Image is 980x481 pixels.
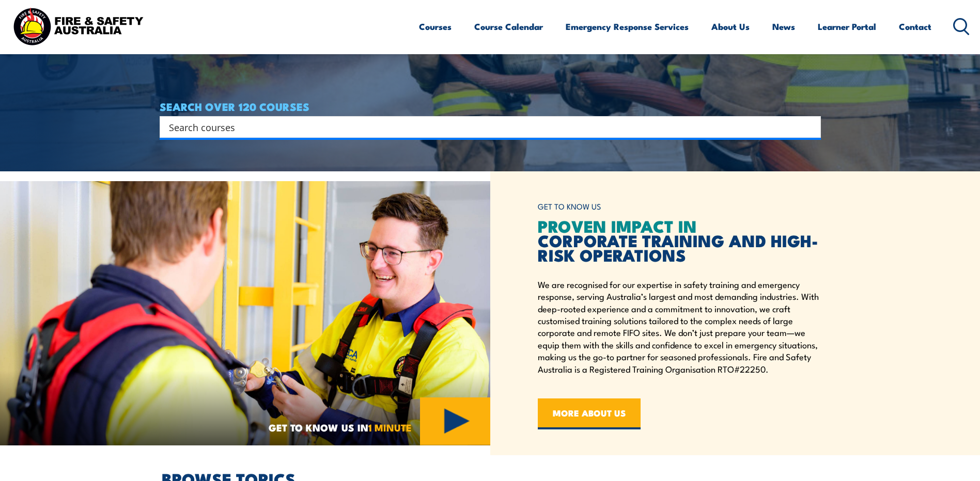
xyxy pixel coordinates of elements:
[803,120,817,134] button: Search magnifier button
[899,13,931,40] a: Contact
[772,13,795,40] a: News
[419,13,452,40] a: Courses
[269,423,412,432] span: GET TO KNOW US IN
[538,213,697,238] span: PROVEN IMPACT IN
[818,13,876,40] a: Learner Portal
[711,13,750,40] a: About Us
[538,218,821,262] h2: CORPORATE TRAINING AND HIGH-RISK OPERATIONS
[160,101,821,112] h4: SEARCH OVER 120 COURSES
[538,278,821,375] p: We are recognised for our expertise in safety training and emergency response, serving Australia’...
[538,197,821,216] h6: GET TO KNOW US
[169,119,798,135] input: Search input
[538,398,641,429] a: MORE ABOUT US
[566,13,689,40] a: Emergency Response Services
[171,120,800,134] form: Search form
[368,420,412,435] strong: 1 MINUTE
[474,13,543,40] a: Course Calendar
